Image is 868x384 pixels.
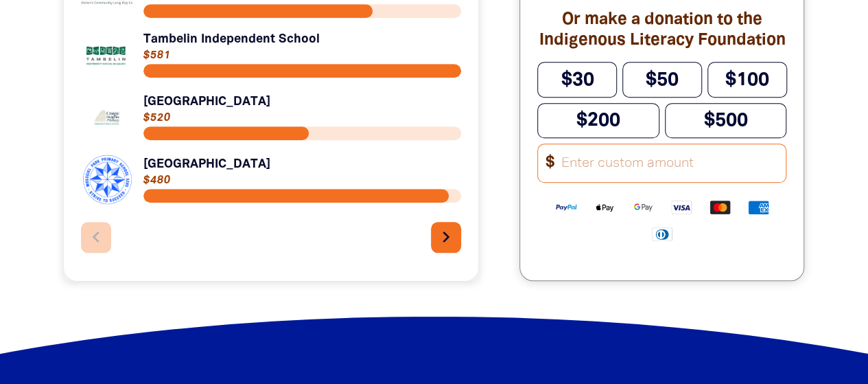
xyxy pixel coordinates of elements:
[646,71,679,88] span: $50
[537,188,786,252] div: Available payment methods
[431,222,462,253] button: Next page
[701,199,739,215] img: Mastercard logo
[643,226,681,242] img: Diners Club logo
[435,226,457,248] i: chevron_right
[538,150,554,177] span: $
[537,10,786,51] h2: Or make a donation to the Indigenous Literacy Foundation
[665,102,787,137] button: $500
[704,112,748,129] span: $500
[561,71,594,88] span: $30
[725,71,769,88] span: $100
[662,199,701,215] img: Visa logo
[707,62,787,97] button: $100
[537,102,659,137] button: $200
[622,62,702,97] button: $50
[552,144,786,182] input: Enter custom amount
[739,199,777,215] img: American Express logo
[576,112,620,129] span: $200
[537,62,617,97] button: $30
[547,199,585,215] img: Paypal logo
[624,199,662,215] img: Google Pay logo
[585,199,624,215] img: Apple Pay logo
